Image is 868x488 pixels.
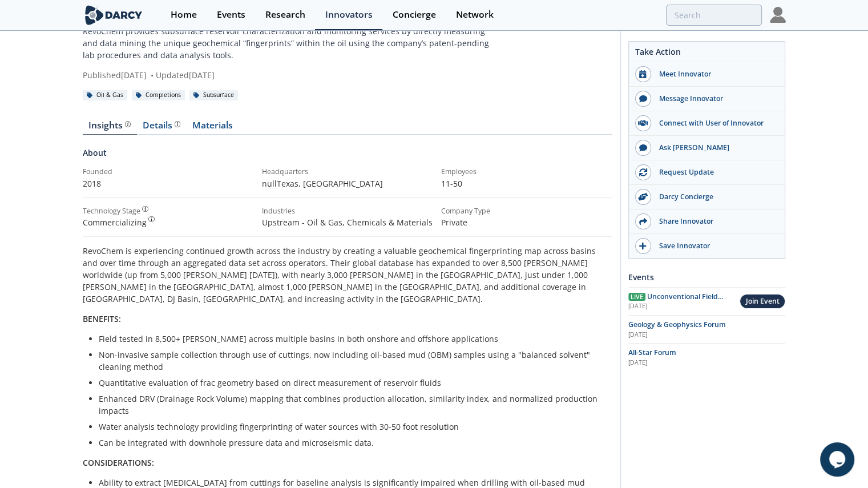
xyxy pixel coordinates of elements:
[125,121,131,127] img: information.svg
[770,7,786,23] img: Profile
[83,147,612,167] div: About
[628,358,785,368] div: [DATE]
[83,121,137,135] a: Insights
[265,10,305,19] div: Research
[175,121,181,127] img: information.svg
[628,292,724,333] span: Unconventional Field Development Optimization through Geochemical Fingerprinting Technology
[99,349,604,373] li: Non-invasive sample collection through use of cuttings, now including oil-based mud (OBM) samples...
[629,46,785,62] div: Take Action
[325,10,373,19] div: Innovators
[628,293,645,301] span: Live
[262,206,433,216] div: Industries
[651,167,779,178] div: Request Update
[628,267,785,287] div: Events
[148,216,155,223] img: information.svg
[99,393,604,417] li: Enhanced DRV (Drainage Rock Volume) mapping that combines production allocation, similarity index...
[99,333,604,345] li: Field tested in 8,500+ [PERSON_NAME] across multiple basins in both onshore and offshore applicat...
[83,216,254,228] div: Commercializing
[441,167,612,177] div: Employees
[83,245,612,305] p: RevoChem is experiencing continued growth across the industry by creating a valuable geochemical ...
[83,457,154,468] strong: CONSIDERATIONS:
[99,421,604,433] li: Water analysis technology providing fingerprinting of water sources with 30-50 foot resolution
[149,70,156,80] span: •
[99,377,604,389] li: Quantitative evaluation of frac geometry based on direct measurement of reservoir fluids
[83,206,140,216] div: Technology Stage
[88,121,131,130] div: Insights
[651,69,779,79] div: Meet Innovator
[137,121,187,135] a: Details
[99,437,604,449] li: Can be integrated with downhole pressure data and microseismic data.
[171,10,197,19] div: Home
[262,178,433,189] p: nullTexas , [GEOGRAPHIC_DATA]
[628,320,785,339] a: Geology & Geophysics Forum [DATE]
[740,294,785,309] button: Join Event
[651,94,779,104] div: Message Innovator
[628,320,726,329] span: Geology & Geophysics Forum
[83,90,128,100] div: Oil & Gas
[217,10,245,19] div: Events
[746,296,780,306] div: Join Event
[651,216,779,227] div: Share Innovator
[143,121,180,130] div: Details
[83,167,254,177] div: Founded
[187,121,239,135] a: Materials
[132,90,185,100] div: Completions
[628,292,740,311] a: Live Unconventional Field Development Optimization through Geochemical Fingerprinting Technology ...
[441,206,612,216] div: Company Type
[393,10,436,19] div: Concierge
[441,178,612,189] p: 11-50
[83,5,145,25] img: logo-wide.svg
[820,442,857,477] iframe: chat widget
[262,167,433,177] div: Headquarters
[83,313,121,324] strong: BENEFITS:
[629,234,785,259] button: Save Innovator
[651,118,779,128] div: Connect with User of Innovator
[189,90,239,100] div: Subsurface
[83,69,491,81] div: Published [DATE] Updated [DATE]
[83,178,254,189] p: 2018
[651,192,779,202] div: Darcy Concierge
[628,302,740,311] div: [DATE]
[456,10,494,19] div: Network
[651,143,779,153] div: Ask [PERSON_NAME]
[666,5,762,26] input: Advanced Search
[142,206,148,212] img: information.svg
[262,217,433,228] span: Upstream - Oil & Gas, Chemicals & Materials
[628,330,785,340] div: [DATE]
[628,348,785,367] a: All-Star Forum [DATE]
[628,348,676,357] span: All-Star Forum
[441,217,467,228] span: Private
[83,25,491,61] p: RevoChem provides subsurface reservoir characterization and monitoring services by directly measu...
[651,241,779,251] div: Save Innovator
